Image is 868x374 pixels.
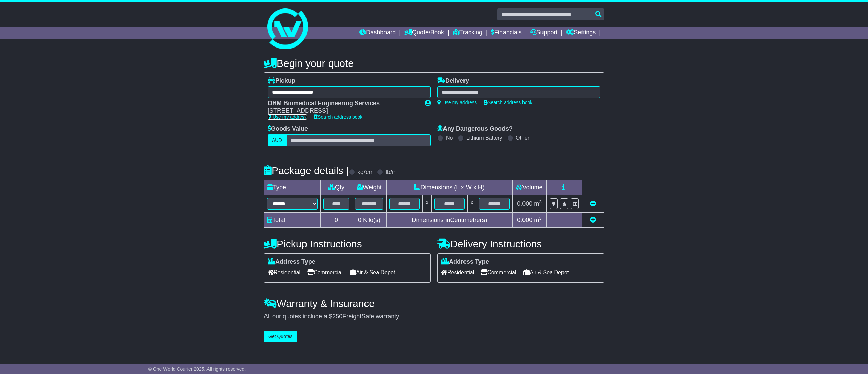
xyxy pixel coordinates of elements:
button: Get Quotes [264,331,297,342]
td: Kilo(s) [352,212,387,227]
a: Financials [491,27,522,39]
label: Address Type [268,258,315,266]
td: Qty [321,180,352,195]
td: x [422,195,431,212]
a: Use my address [437,100,477,105]
span: Air & Sea Depot [350,267,395,278]
a: Support [530,27,558,39]
label: AUD [268,134,287,146]
h4: Package details | [264,165,349,176]
label: Any Dangerous Goods? [437,125,513,133]
label: lb/in [386,169,397,176]
a: Settings [566,27,596,39]
td: Weight [352,180,387,195]
label: Other [516,135,529,141]
span: 0.000 [517,217,532,223]
a: Use my address [268,114,307,120]
sup: 3 [539,199,542,204]
sup: 3 [539,216,542,221]
span: 250 [332,313,342,320]
a: Add new item [590,217,596,223]
span: Commercial [481,267,516,278]
span: 0 [358,217,361,223]
td: Dimensions (L x W x H) [386,180,512,195]
label: Address Type [441,258,489,266]
label: Pickup [268,77,295,85]
a: Quote/Book [404,27,444,39]
td: 0 [321,212,352,227]
label: kg/cm [357,169,374,176]
span: 0.000 [517,200,532,207]
td: Total [264,212,321,227]
span: Residential [268,267,300,278]
td: Volume [512,180,546,195]
label: Lithium Battery [466,135,502,141]
h4: Delivery Instructions [437,238,604,249]
a: Remove this item [590,200,596,207]
label: Delivery [437,77,469,85]
span: m [534,200,542,207]
div: [STREET_ADDRESS] [268,107,418,115]
a: Tracking [453,27,482,39]
span: © One World Courier 2025. All rights reserved. [148,366,246,372]
td: x [468,195,476,212]
a: Dashboard [359,27,396,39]
h4: Begin your quote [264,58,604,69]
label: Goods Value [268,125,308,133]
div: OHM Biomedical Engineering Services [268,100,418,107]
h4: Warranty & Insurance [264,298,604,309]
td: Dimensions in Centimetre(s) [386,212,512,227]
span: Air & Sea Depot [523,267,569,278]
span: m [534,217,542,223]
h4: Pickup Instructions [264,238,431,249]
label: No [446,135,453,141]
div: All our quotes include a $ FreightSafe warranty. [264,313,604,320]
a: Search address book [484,100,532,105]
a: Search address book [314,114,362,120]
td: Type [264,180,321,195]
span: Commercial [307,267,342,278]
span: Residential [441,267,474,278]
